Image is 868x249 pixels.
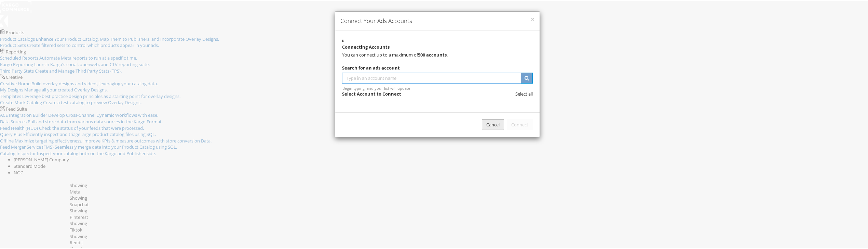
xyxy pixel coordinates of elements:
[342,85,532,90] div: Begin typing, and your list will update
[342,90,401,96] strong: Select Account to Connect
[342,43,390,49] strong: Connecting Accounts
[482,118,504,129] div: Cancel
[342,64,400,70] strong: Search for an ads account
[515,90,533,96] span: Select all
[342,51,533,57] div: You can connect up to a maximum of .
[418,51,447,57] strong: 500 accounts
[342,72,521,83] input: Type in an account name
[531,15,534,22] button: ×
[340,16,534,24] h4: Connect Your Ads Accounts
